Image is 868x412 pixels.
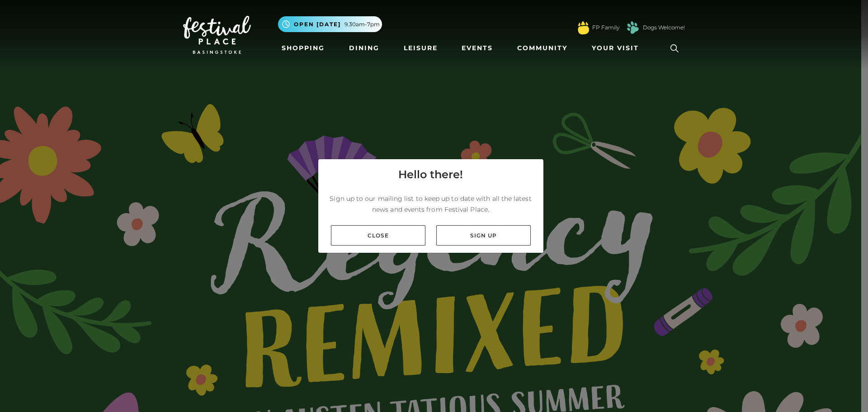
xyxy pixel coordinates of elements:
a: Close [331,225,425,246]
p: Sign up to our mailing list to keep up to date with all the latest news and events from Festival ... [325,193,536,215]
a: Shopping [278,40,328,57]
a: Events [458,40,496,57]
button: Open [DATE] 9.30am-7pm [278,16,382,32]
a: Your Visit [588,40,647,57]
a: Sign up [436,225,531,246]
a: Dining [345,40,383,57]
span: 9.30am-7pm [344,20,380,28]
img: Festival Place Logo [183,16,251,54]
a: Leisure [400,40,441,57]
a: Dogs Welcome! [643,24,685,32]
span: Open [DATE] [294,20,341,28]
a: FP Family [592,24,619,32]
h4: Hello there! [398,166,463,183]
a: Community [514,40,571,57]
span: Your Visit [592,43,639,53]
